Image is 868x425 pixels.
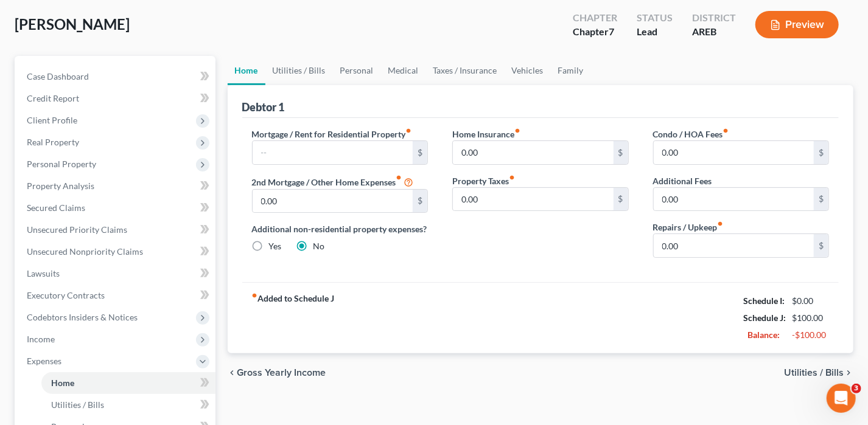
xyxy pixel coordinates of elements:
a: Taxes / Insurance [426,56,505,85]
strong: Schedule I: [743,295,785,306]
span: 3 [852,384,861,393]
input: -- [253,190,413,213]
label: 2nd Mortgage / Other Home Expenses [252,174,414,189]
div: $ [814,234,828,257]
a: Medical [381,56,426,85]
div: $ [413,190,427,213]
span: Personal Property [27,159,96,169]
div: $ [413,141,427,164]
div: AREB [692,25,736,39]
a: Executory Contracts [17,285,215,306]
label: No [313,240,325,252]
i: fiber_manual_record [718,221,724,227]
div: -$100.00 [793,329,830,341]
i: fiber_manual_record [396,174,402,181]
label: Condo / HOA Fees [653,128,729,140]
span: 7 [609,26,614,37]
span: Client Profile [27,115,77,125]
a: Home [41,372,215,394]
a: Case Dashboard [17,66,215,88]
div: Status [637,11,673,25]
label: Mortgage / Rent for Residential Property [252,128,412,140]
strong: Added to Schedule J [252,292,335,344]
i: fiber_manual_record [723,128,729,134]
span: Property Analysis [27,181,94,191]
a: Property Analysis [17,175,215,197]
span: Utilities / Bills [784,368,844,378]
strong: Balance: [748,330,780,340]
a: Vehicles [505,56,551,85]
i: fiber_manual_record [514,128,520,134]
i: chevron_right [844,368,853,378]
button: chevron_left Gross Yearly Income [228,368,326,378]
span: Unsecured Nonpriority Claims [27,246,143,257]
div: $ [614,188,628,211]
a: Utilities / Bills [41,394,215,416]
a: Personal [333,56,381,85]
a: Unsecured Nonpriority Claims [17,241,215,263]
div: Chapter [573,25,617,39]
input: -- [253,141,413,164]
div: Lead [637,25,673,39]
span: Executory Contracts [27,290,105,300]
iframe: Intercom live chat [827,384,856,413]
span: Credit Report [27,93,79,103]
a: Home [228,56,265,85]
input: -- [654,234,814,257]
div: $100.00 [793,312,830,324]
span: Expenses [27,356,61,366]
a: Lawsuits [17,263,215,285]
div: $ [614,141,628,164]
input: -- [654,188,814,211]
label: Yes [269,240,282,252]
span: Home [51,378,74,388]
div: District [692,11,736,25]
button: Utilities / Bills chevron_right [784,368,853,378]
div: Debtor 1 [242,100,285,114]
label: Additional Fees [653,174,712,187]
div: $ [814,141,828,164]
span: Secured Claims [27,202,85,213]
a: Secured Claims [17,197,215,219]
button: Preview [755,11,839,38]
span: Utilities / Bills [51,399,104,410]
i: fiber_manual_record [509,174,515,181]
a: Utilities / Bills [265,56,333,85]
label: Home Insurance [452,128,520,140]
input: -- [453,188,614,211]
strong: Schedule J: [743,313,786,323]
span: Real Property [27,137,79,147]
label: Repairs / Upkeep [653,221,724,233]
a: Family [551,56,591,85]
label: Property Taxes [452,174,515,187]
span: Case Dashboard [27,71,89,81]
span: Lawsuits [27,268,60,278]
span: Income [27,334,55,344]
a: Credit Report [17,88,215,109]
div: $ [814,188,828,211]
i: fiber_manual_record [252,292,258,299]
i: fiber_manual_record [406,128,412,134]
span: Codebtors Insiders & Notices [27,312,138,322]
label: Additional non-residential property expenses? [252,223,429,235]
div: $0.00 [793,295,830,307]
div: Chapter [573,11,617,25]
span: [PERSON_NAME] [15,15,130,33]
a: Unsecured Priority Claims [17,219,215,241]
span: Gross Yearly Income [237,368,326,378]
i: chevron_left [228,368,237,378]
span: Unsecured Priority Claims [27,224,127,235]
input: -- [654,141,814,164]
input: -- [453,141,614,164]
